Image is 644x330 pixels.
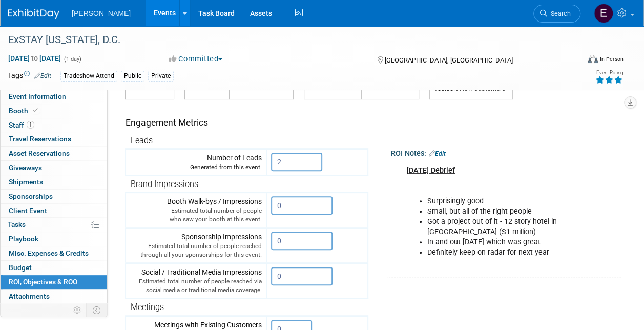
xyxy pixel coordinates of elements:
a: Asset Reservations [1,147,107,160]
a: Shipments [1,175,107,189]
div: Generated from this event. [130,163,262,172]
div: ExSTAY [US_STATE], D.C. [5,31,571,49]
span: to [30,54,39,63]
span: ROI, Objectives & ROO [9,278,77,286]
span: Shipments [9,178,43,186]
span: Sponsorships [9,192,53,200]
a: Booth [1,104,107,118]
td: Tags [8,70,51,82]
span: Giveaways [9,163,42,172]
div: Social / Traditional Media Impressions [130,267,262,295]
img: Emy Volk [594,4,613,23]
span: Booth [9,107,40,115]
span: Playbook [9,235,38,243]
li: Definitely keep on radar for next year [427,247,596,258]
span: (1 day) [63,56,81,63]
div: Booth Walk-bys / Impressions [130,196,262,224]
span: Asset Reservations [9,149,70,157]
div: Estimated total number of people reached through all your sponsorships for this event. [130,242,262,259]
a: Giveaways [1,161,107,175]
span: Staff [9,121,34,129]
a: Sponsorships [1,190,107,203]
img: Format-Inperson.png [588,55,598,63]
span: [GEOGRAPHIC_DATA], [GEOGRAPHIC_DATA] [385,56,513,64]
li: Got a project out of it - 12 story hotel in [GEOGRAPHIC_DATA] (S1 million) [427,217,596,237]
span: [PERSON_NAME] [72,9,131,17]
a: Edit [34,72,51,79]
div: Public [121,71,144,81]
span: Search [547,10,571,17]
span: Budget [9,263,32,272]
a: Budget [1,261,107,275]
span: Misc. Expenses & Credits [9,249,89,257]
td: Toggle Event Tabs [87,303,108,317]
a: Travel Reservations [1,132,107,146]
button: Committed [165,54,226,65]
a: Search [533,5,580,23]
a: Event Information [1,90,107,104]
span: Tasks [8,220,26,229]
li: Surprisingly good [427,196,596,207]
div: Estimated total number of people who saw your booth at this event. [130,207,262,224]
a: Client Event [1,204,107,218]
div: Sponsorship Impressions [130,232,262,259]
a: ROI, Objectives & ROO [1,275,107,289]
i: Booth reservation complete [33,108,38,113]
div: Engagement Metrics [126,116,364,129]
div: Estimated total number of people reached via social media or traditional media coverage. [130,277,262,295]
img: ExhibitDay [8,9,59,19]
span: Leads [131,136,153,146]
a: Attachments [1,290,107,303]
span: Meetings [131,302,164,312]
li: In and out [DATE] which was great [427,237,596,247]
td: Personalize Event Tab Strip [69,303,87,317]
span: Travel Reservations [9,135,71,143]
div: In-Person [599,55,624,63]
a: Tasks [1,218,107,232]
a: Edit [429,150,446,157]
div: Tradeshow-Attend [60,71,117,81]
span: Attachments [9,292,50,300]
a: Misc. Expenses & Credits [1,246,107,260]
div: Event Format [534,53,624,69]
div: Event Rating [595,70,623,75]
span: Brand Impressions [131,179,198,189]
a: Staff1 [1,118,107,132]
b: [DATE] Debrief [407,166,455,175]
span: Client Event [9,207,47,215]
div: ROI Notes: [391,146,621,159]
a: Playbook [1,232,107,246]
span: 1 [27,121,34,129]
div: Private [148,71,174,81]
span: Event Information [9,92,66,100]
div: Number of Leads [130,153,262,172]
li: Small, but all of the right people [427,207,596,217]
span: [DATE] [DATE] [8,54,61,63]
